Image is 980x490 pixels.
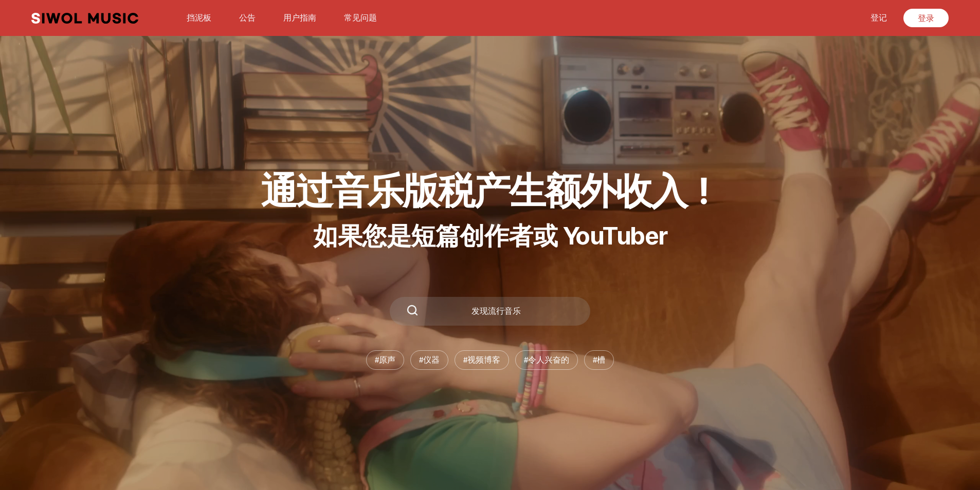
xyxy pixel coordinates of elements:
[903,9,949,27] a: 登录
[338,6,383,30] button: 常见问题
[515,350,578,370] li: #
[423,355,440,365] font: 仪器
[261,221,720,251] p: 如果您是短篇创作者或 YouTuber
[366,350,404,370] li: #
[233,7,262,29] a: 公告
[277,7,322,29] a: 用户指南
[528,355,569,365] font: 令人兴奋的
[864,7,893,29] a: 登记
[584,350,614,370] li: #
[597,355,605,365] font: 槽
[410,350,448,370] li: #
[419,307,574,315] div: 发现流行音乐
[180,7,217,29] a: 挡泥板
[467,355,500,365] font: 视频博客
[379,355,395,365] font: 原声
[455,350,509,370] li: #
[261,168,720,213] h1: 通过音乐版税产生额外收入！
